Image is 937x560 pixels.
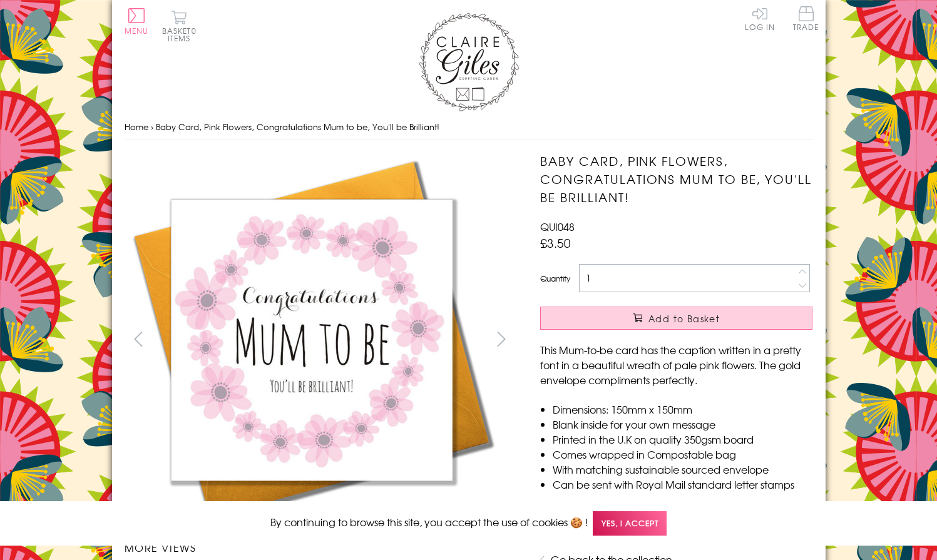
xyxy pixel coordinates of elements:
label: Quantity [540,273,570,284]
span: 0 items [168,25,197,44]
span: Trade [793,6,819,31]
button: Basket0 items [162,10,197,42]
button: next [487,325,515,353]
span: Add to Basket [648,312,720,325]
button: prev [125,325,153,353]
p: This Mum-to-be card has the caption written in a pretty font in a beautiful wreath of pale pink f... [540,342,812,387]
span: Yes, I accept [593,511,667,536]
span: £3.50 [540,234,571,252]
button: Add to Basket [540,307,812,330]
span: QUI048 [540,219,575,234]
h3: More views [125,540,516,555]
li: With matching sustainable sourced envelope [553,462,812,477]
li: Comes wrapped in Compostable bag [553,447,812,462]
span: Menu [125,25,149,36]
nav: breadcrumbs [125,115,813,140]
li: Dimensions: 150mm x 150mm [553,402,812,417]
li: Printed in the U.K on quality 350gsm board [553,432,812,447]
li: Can be sent with Royal Mail standard letter stamps [553,477,812,492]
img: Baby Card, Pink Flowers, Congratulations Mum to be, You'll be Brilliant! [125,152,500,527]
span: › [151,121,153,133]
li: Blank inside for your own message [553,417,812,432]
a: Trade [793,6,819,33]
span: Baby Card, Pink Flowers, Congratulations Mum to be, You'll be Brilliant! [156,121,439,133]
button: Menu [125,8,149,34]
a: Log In [745,6,775,31]
a: Home [125,121,148,133]
img: Claire Giles Greetings Cards [419,13,519,111]
h1: Baby Card, Pink Flowers, Congratulations Mum to be, You'll be Brilliant! [540,152,812,206]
